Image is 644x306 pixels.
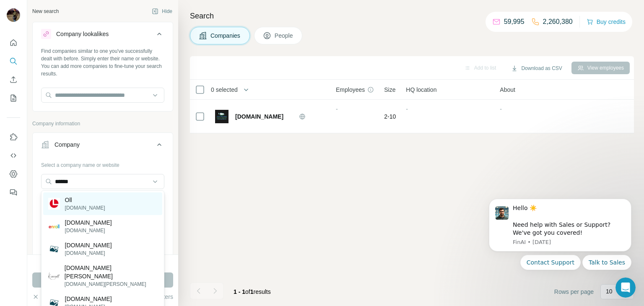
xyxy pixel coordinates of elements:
[543,17,573,27] p: 2,260,380
[65,204,105,212] p: [DOMAIN_NAME]
[587,16,626,28] button: Buy credits
[215,110,229,123] img: Logo of newmilfordfamilydental.com
[7,185,20,200] button: Feedback
[65,249,112,257] p: [DOMAIN_NAME]
[48,272,60,280] img: K-Carroll.com
[384,112,396,121] span: 2-10
[33,135,173,158] button: Company
[336,86,365,94] span: Employees
[235,113,283,120] span: [DOMAIN_NAME]
[32,293,56,301] button: Clear
[7,54,20,69] button: Search
[7,8,20,22] img: Avatar
[500,86,515,94] span: About
[234,288,245,295] span: 1 - 1
[65,196,105,204] p: Oll
[384,86,395,94] span: Size
[210,31,241,40] span: Companies
[65,295,112,303] p: [DOMAIN_NAME]
[505,62,568,75] button: Download as CSV
[48,198,60,210] img: Oll
[190,10,634,22] h4: Search
[32,8,59,15] div: New search
[7,72,20,87] button: Enrich CSV
[7,166,20,182] button: Dashboard
[504,17,525,27] p: 59,995
[65,218,112,227] p: [DOMAIN_NAME]
[275,31,294,40] span: People
[48,243,60,255] img: medicare65enroll.com
[250,288,254,295] span: 1
[234,288,271,295] span: results
[55,140,80,149] div: Company
[65,227,112,234] p: [DOMAIN_NAME]
[336,106,338,112] span: -
[7,91,20,106] button: My lists
[146,5,178,18] button: Hide
[41,47,164,78] div: Find companies similar to one you've successfully dealt with before. Simply enter their name or w...
[41,158,164,169] div: Select a company name or website
[211,86,238,94] span: 0 selected
[48,220,60,232] img: enroll.com
[65,280,157,288] p: [DOMAIN_NAME][PERSON_NAME]
[476,189,644,302] iframe: Intercom notifications message
[7,35,20,50] button: Quick start
[615,277,636,298] iframe: Intercom live chat
[406,106,408,112] span: -
[7,130,20,145] button: Use Surfe on LinkedIn
[245,288,250,295] span: of
[32,120,173,127] p: Company information
[33,24,173,47] button: Company lookalikes
[406,86,436,94] span: HQ location
[65,264,157,280] p: [DOMAIN_NAME][PERSON_NAME]
[500,106,502,112] span: -
[65,241,112,249] p: [DOMAIN_NAME]
[56,30,109,38] div: Company lookalikes
[7,148,20,163] button: Use Surfe API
